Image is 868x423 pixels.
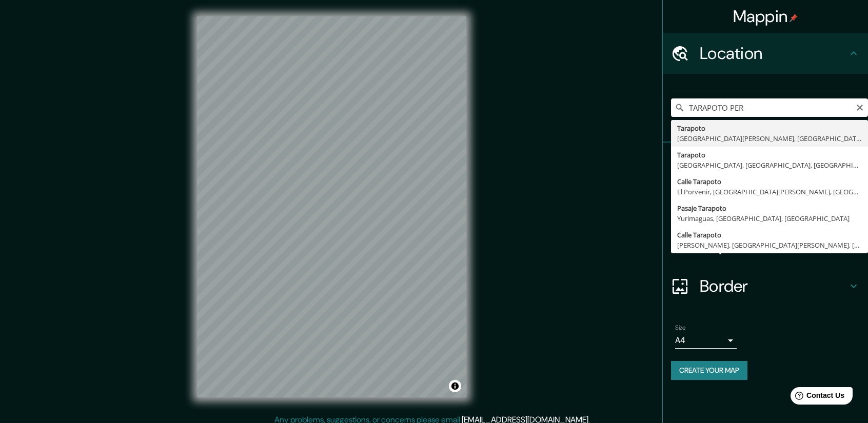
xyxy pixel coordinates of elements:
div: Tarapoto [677,123,862,133]
div: Pins [663,143,868,184]
h4: Layout [700,235,847,255]
div: Calle Tarapoto [677,176,862,187]
label: Size [675,324,686,332]
div: [PERSON_NAME], [GEOGRAPHIC_DATA][PERSON_NAME], [GEOGRAPHIC_DATA] [677,240,862,250]
div: Calle Tarapoto [677,230,862,240]
img: pin-icon.png [790,14,798,22]
canvas: Map [197,16,466,397]
div: Yurimaguas, [GEOGRAPHIC_DATA], [GEOGRAPHIC_DATA] [677,213,862,224]
div: Pasaje Tarapoto [677,203,862,213]
div: Location [663,33,868,74]
h4: Mappin [733,6,798,27]
button: Toggle attribution [449,380,461,392]
div: [GEOGRAPHIC_DATA][PERSON_NAME], [GEOGRAPHIC_DATA] [677,133,862,144]
div: Layout [663,225,868,266]
h4: Location [700,43,847,64]
h4: Border [700,276,847,296]
button: Create your map [671,361,747,380]
button: Clear [856,102,864,112]
div: Style [663,184,868,225]
div: El Porvenir, [GEOGRAPHIC_DATA][PERSON_NAME], [GEOGRAPHIC_DATA] [677,187,862,197]
div: [GEOGRAPHIC_DATA], [GEOGRAPHIC_DATA], [GEOGRAPHIC_DATA] [677,160,862,170]
div: Border [663,266,868,307]
div: A4 [675,332,737,349]
iframe: Help widget launcher [777,383,857,412]
div: Tarapoto [677,150,862,160]
input: Pick your city or area [671,98,868,117]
